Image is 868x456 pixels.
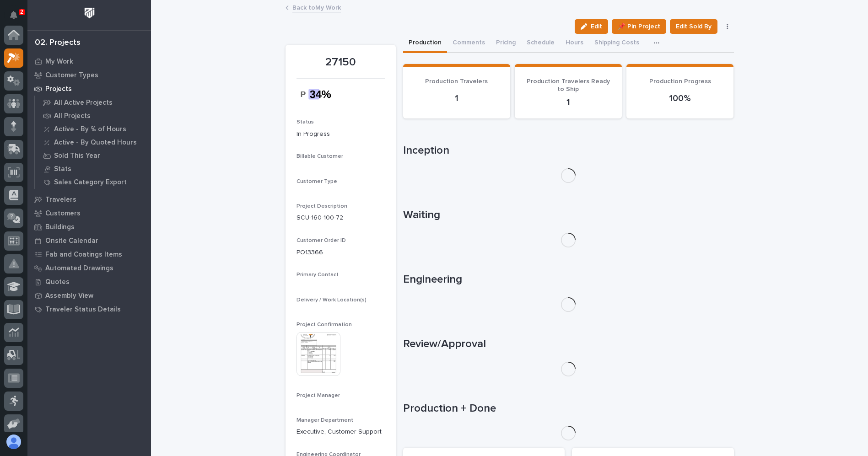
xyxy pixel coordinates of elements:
[54,178,127,187] p: Sales Category Export
[35,149,151,162] a: Sold This Year
[35,162,151,175] a: Stats
[81,5,98,21] img: Workspace Logo
[297,418,353,423] span: Manager Department
[27,54,151,68] a: My Work
[676,21,712,32] span: Edit Sold By
[45,306,121,314] p: Traveler Status Details
[27,247,151,261] a: Fab and Coatings Items
[297,179,337,184] span: Customer Type
[637,93,722,104] p: 100%
[403,273,734,286] h1: Engineering
[45,223,75,231] p: Buildings
[491,34,521,53] button: Pricing
[403,209,734,222] h1: Waiting
[35,136,151,149] a: Active - By Quoted Hours
[297,238,346,243] span: Customer Order ID
[447,34,491,53] button: Comments
[27,193,151,206] a: Travelers
[618,21,660,32] span: 📌 Pin Project
[297,393,340,398] span: Project Manager
[27,220,151,234] a: Buildings
[297,427,385,437] p: Executive, Customer Support
[45,251,122,259] p: Fab and Coatings Items
[35,123,151,135] a: Active - By % of Hours
[35,109,151,122] a: All Projects
[560,34,589,53] button: Hours
[27,206,151,220] a: Customers
[45,237,98,245] p: Onsite Calendar
[403,34,447,53] button: Production
[35,96,151,109] a: All Active Projects
[297,248,385,258] p: PO13366
[54,165,71,173] p: Stats
[45,71,98,80] p: Customer Types
[4,5,23,25] button: Notifications
[54,112,91,120] p: All Projects
[54,152,100,160] p: Sold This Year
[4,432,23,451] button: users-avatar
[425,78,488,85] span: Production Travelers
[526,97,611,107] p: 1
[297,204,347,209] span: Project Description
[297,322,352,327] span: Project Confirmation
[292,2,341,12] a: Back toMy Work
[521,34,560,53] button: Schedule
[45,278,70,286] p: Quotes
[27,261,151,275] a: Automated Drawings
[45,196,76,204] p: Travelers
[670,19,717,34] button: Edit Sold By
[612,19,666,34] button: 📌 Pin Project
[27,302,151,316] a: Traveler Status Details
[575,19,608,34] button: Edit
[27,275,151,289] a: Quotes
[35,38,81,48] div: 02. Projects
[27,82,151,96] a: Projects
[297,129,385,139] p: In Progress
[45,264,113,273] p: Automated Drawings
[414,93,499,104] p: 1
[591,22,602,31] span: Edit
[297,56,385,69] p: 27150
[297,119,314,125] span: Status
[45,209,81,218] p: Customers
[45,58,73,66] p: My Work
[20,9,23,15] p: 2
[54,125,126,134] p: Active - By % of Hours
[297,84,341,105] img: 8EqO7ntligZiHBGHWTMDW720Zr8thbbqFxTGoxg0_LY
[27,234,151,247] a: Onsite Calendar
[35,176,151,188] a: Sales Category Export
[27,289,151,302] a: Assembly View
[297,272,339,278] span: Primary Contact
[297,213,385,223] p: SCU-160-100-72
[45,292,93,300] p: Assembly View
[403,402,734,415] h1: Production + Done
[527,78,610,92] span: Production Travelers Ready to Ship
[403,144,734,157] h1: Inception
[297,297,367,303] span: Delivery / Work Location(s)
[45,85,72,93] p: Projects
[54,99,113,107] p: All Active Projects
[11,11,23,26] div: Notifications2
[27,68,151,82] a: Customer Types
[54,139,137,147] p: Active - By Quoted Hours
[589,34,645,53] button: Shipping Costs
[649,78,711,85] span: Production Progress
[297,154,343,159] span: Billable Customer
[403,338,734,351] h1: Review/Approval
